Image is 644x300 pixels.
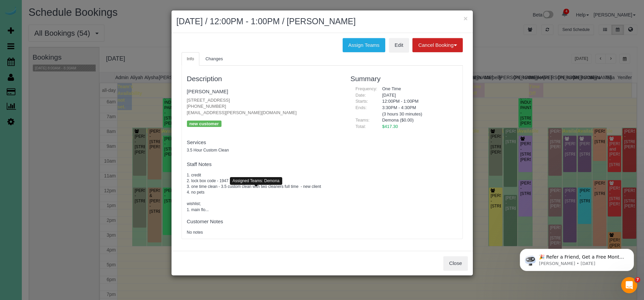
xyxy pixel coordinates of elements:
span: Starts: [355,99,368,104]
iframe: Intercom live chat [621,277,637,293]
span: 7 [635,277,640,282]
span: Changes [205,56,223,61]
iframe: Intercom notifications message [510,235,644,282]
span: Info [187,56,194,61]
span: Date: [355,93,366,98]
button: Cancel Booking [412,38,462,52]
a: [PERSON_NAME] [187,89,228,94]
div: One Time [377,86,457,92]
span: Total: [355,124,366,129]
h2: [DATE] / 12:00PM - 1:00PM / [PERSON_NAME] [177,15,468,28]
a: Edit [389,38,409,52]
h4: Staff Notes [187,162,341,167]
div: 3:30PM - 4:30PM (3 hours 30 minutes) [377,105,457,117]
span: Teams: [355,118,369,123]
p: new customer [187,121,221,127]
pre: 1. credit 2. lock box code - 1947 3. one time clean - 3.5 custom clean with two cleaners full tim... [187,172,341,213]
p: [STREET_ADDRESS] [PHONE_NUMBER] [EMAIL_ADDRESS][PERSON_NAME][DOMAIN_NAME] [187,97,341,116]
span: Frequency: [355,86,377,91]
h5: 3.5 Hour Custom Clean [187,148,341,153]
button: × [463,15,467,22]
h3: Description [187,75,341,82]
h4: Customer Notes [187,219,341,225]
div: 12:00PM - 1:00PM [377,98,457,105]
div: [DATE] [377,92,457,99]
a: Info [182,52,200,66]
div: Assigned Teams: Demona [230,177,282,185]
span: Ends: [355,105,366,110]
pre: No notes [187,230,341,235]
span: $417.30 [382,124,398,129]
h3: Summary [350,75,457,82]
h4: Services [187,140,341,145]
a: Changes [200,52,228,66]
li: Demona ($0.00) [382,117,452,124]
button: Close [443,256,467,270]
button: Assign Teams [343,38,385,52]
